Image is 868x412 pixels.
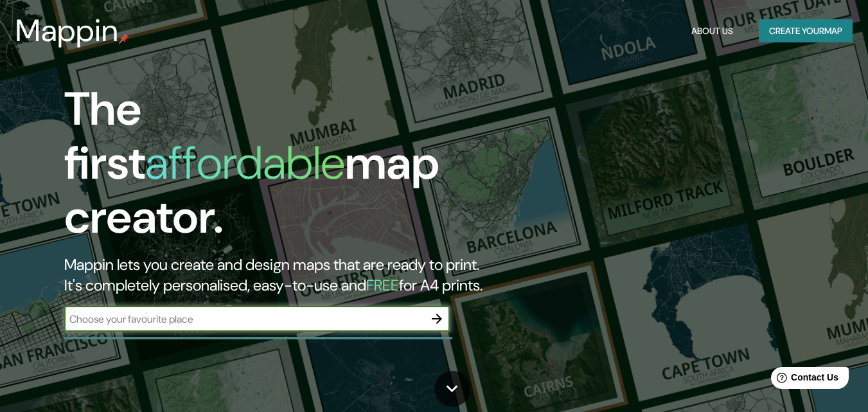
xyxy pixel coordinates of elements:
[15,13,119,49] h3: Mappin
[119,33,129,44] img: mappin-pin
[145,133,345,193] h1: affordable
[366,275,399,295] h5: FREE
[754,362,854,398] iframe: Help widget launcher
[64,82,499,255] h1: The first map creator.
[64,312,424,327] input: Choose your favourite place
[64,255,499,296] h2: Mappin lets you create and design maps that are ready to print. It's completely personalised, eas...
[686,19,738,43] button: About Us
[759,19,853,43] button: Create yourmap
